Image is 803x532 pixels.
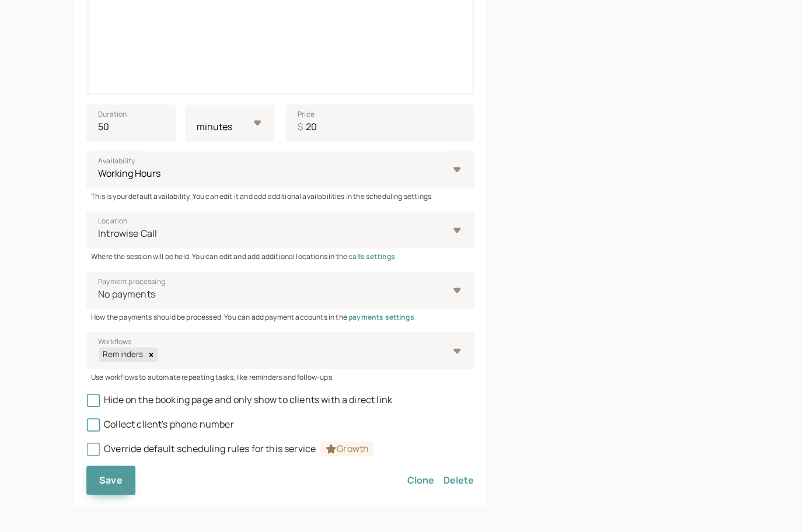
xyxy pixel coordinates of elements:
[298,120,303,135] span: $
[298,108,315,120] span: Price
[348,312,414,322] a: payments settings
[320,441,373,456] span: Growth
[86,466,135,495] button: Save
[98,276,165,288] span: Payment processing
[444,466,474,495] button: Delete
[86,309,474,323] div: How the payments should be processed. You can add payment accounts in the
[99,347,145,362] div: Reminders
[86,249,474,262] div: Where the session will be held. You can edit and add additional locations in the
[86,393,392,406] span: Hide on the booking page and only show to clients with a direct link
[320,442,373,455] a: Growth
[158,348,159,361] input: WorkflowsRemindersRemove Reminders
[145,347,158,362] div: Remove Reminders
[97,227,99,240] input: LocationIntrowise Call
[407,466,434,495] button: Clone
[99,474,123,487] span: Save
[98,108,127,120] span: Duration
[348,251,395,261] a: calls settings
[745,476,803,532] iframe: Chat Widget
[98,155,135,167] span: Availability
[98,215,127,227] span: Location
[97,288,99,301] input: Payment processingNo payments
[86,442,373,455] span: Override default scheduling rules for this service
[98,336,131,348] span: Workflows
[86,369,474,383] div: Use workflows to automate repeating tasks, like reminders and follow-ups
[286,104,474,142] input: Price$
[86,188,474,202] div: This is your default availability. You can edit it and add additional availabilities in the sched...
[86,104,176,142] input: Duration
[86,151,474,188] select: Availability
[86,418,234,430] span: Collect client's phone number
